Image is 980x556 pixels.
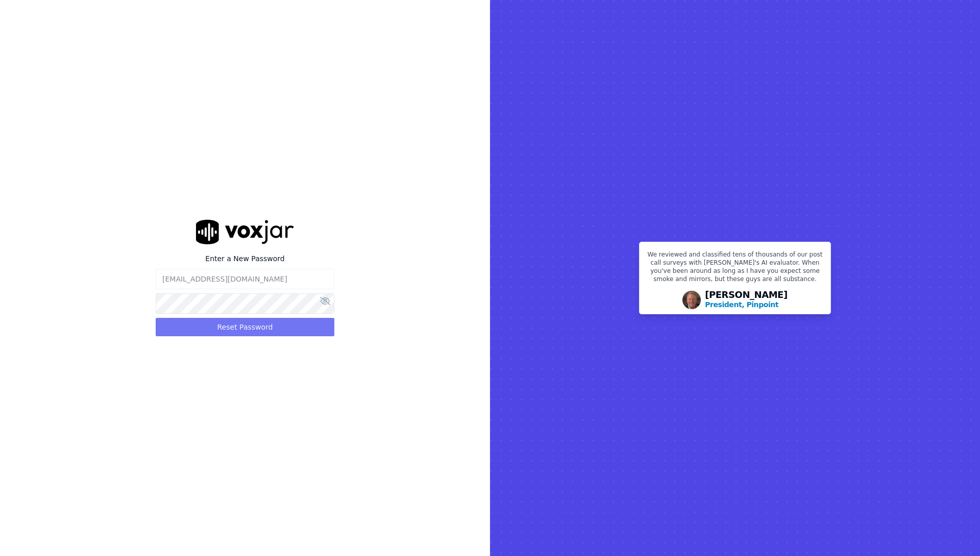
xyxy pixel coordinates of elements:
input: Email [156,269,334,289]
label: Enter a New Password [205,254,284,263]
p: We reviewed and classified tens of thousands of our post call surveys with [PERSON_NAME]'s AI eva... [646,250,824,287]
img: Avatar [682,291,701,309]
p: President, Pinpoint [705,299,778,310]
button: Reset Password [156,318,334,336]
img: logo [196,220,294,244]
div: [PERSON_NAME] [705,290,788,310]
